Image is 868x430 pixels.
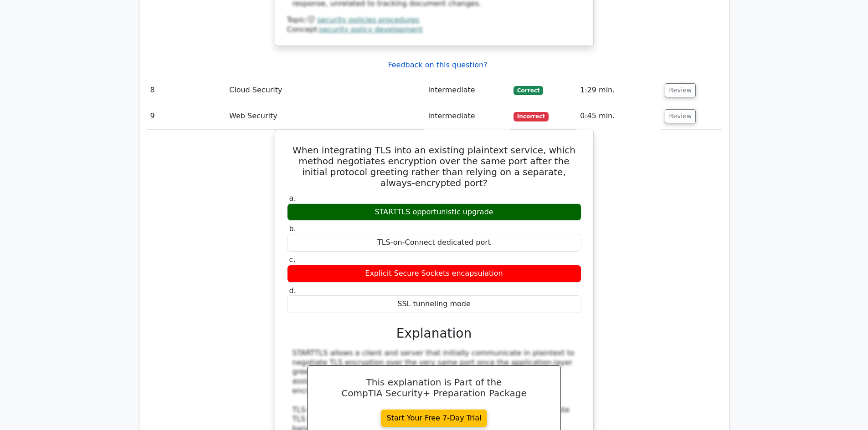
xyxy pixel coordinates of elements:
td: Cloud Security [226,77,424,103]
h3: Explanation [293,326,576,341]
button: Review [665,83,696,97]
div: TLS-on-Connect dedicated port [287,234,581,252]
td: 1:29 min. [576,77,661,103]
span: Correct [514,86,543,95]
div: Concept: [287,25,581,35]
td: Intermediate [424,77,510,103]
a: Start Your Free 7-Day Trial [381,410,488,427]
button: Review [665,109,696,123]
a: Feedback on this question? [388,61,487,69]
div: SSL tunneling mode [287,295,581,313]
span: d. [289,286,296,295]
td: 8 [147,77,226,103]
div: Explicit Secure Sockets encapsulation [287,265,581,283]
td: Web Security [226,103,424,129]
div: Topic: [287,15,581,25]
span: a. [289,194,296,202]
span: b. [289,224,296,233]
div: STARTTLS opportunistic upgrade [287,203,581,221]
span: c. [289,255,296,264]
a: security policy development [319,25,423,34]
span: Incorrect [514,112,549,121]
h5: When integrating TLS into an existing plaintext service, which method negotiates encryption over ... [286,145,582,188]
td: 9 [147,103,226,129]
td: 0:45 min. [576,103,661,129]
a: security policies procedures [317,15,419,24]
td: Intermediate [424,103,510,129]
